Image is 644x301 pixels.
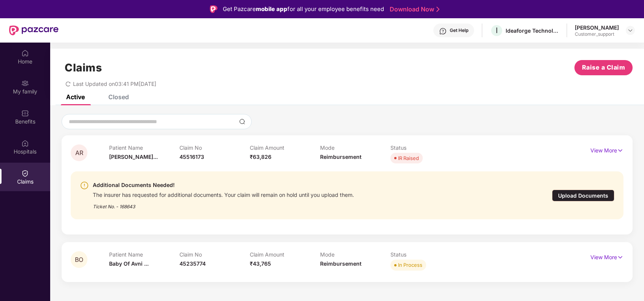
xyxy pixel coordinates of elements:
[9,25,59,35] img: New Pazcare Logo
[93,190,354,198] div: The insurer has requested for additional documents. Your claim will remain on hold until you uplo...
[223,5,384,14] div: Get Pazcare for all your employee benefits need
[250,154,271,160] span: ₹63,826
[617,253,623,261] img: svg+xml;base64,PHN2ZyB4bWxucz0iaHR0cDovL3d3dy53My5vcmcvMjAwMC9zdmciIHdpZHRoPSIxNyIgaGVpZ2h0PSIxNy...
[575,24,619,31] div: [PERSON_NAME]
[109,154,158,160] span: [PERSON_NAME]...
[210,5,217,13] img: Logo
[109,144,179,151] p: Patient Name
[65,61,102,74] h1: Claims
[66,93,85,101] div: Active
[398,261,422,269] div: In Process
[574,60,633,75] button: Raise a Claim
[109,251,179,258] p: Patient Name
[75,150,83,156] span: AR
[109,260,149,267] span: Baby Of Avni ...
[239,119,245,125] img: svg+xml;base64,PHN2ZyBpZD0iU2VhcmNoLTMyeDMyIiB4bWxucz0iaHR0cDovL3d3dy53My5vcmcvMjAwMC9zdmciIHdpZH...
[179,260,206,267] span: 45235774
[617,146,623,155] img: svg+xml;base64,PHN2ZyB4bWxucz0iaHR0cDovL3d3dy53My5vcmcvMjAwMC9zdmciIHdpZHRoPSIxNyIgaGVpZ2h0PSIxNy...
[627,27,633,33] img: svg+xml;base64,PHN2ZyBpZD0iRHJvcGRvd24tMzJ4MzIiIHhtbG5zPSJodHRwOi8vd3d3LnczLm9yZy8yMDAwL3N2ZyIgd2...
[108,93,129,101] div: Closed
[436,5,439,13] img: Stroke
[80,181,89,190] img: svg+xml;base64,PHN2ZyBpZD0iV2FybmluZ18tXzI0eDI0IiBkYXRhLW5hbWU9Ildhcm5pbmcgLSAyNHgyNCIgeG1sbnM9Im...
[496,26,498,35] span: I
[320,251,390,258] p: Mode
[390,144,461,151] p: Status
[179,144,250,151] p: Claim No
[450,27,468,33] div: Get Help
[65,81,71,87] span: redo
[179,154,204,160] span: 45516173
[179,251,250,258] p: Claim No
[21,49,29,57] img: svg+xml;base64,PHN2ZyBpZD0iSG9tZSIgeG1sbnM9Imh0dHA6Ly93d3cudzMub3JnLzIwMDAvc3ZnIiB3aWR0aD0iMjAiIG...
[75,257,83,263] span: BO
[256,5,287,13] strong: mobile app
[390,251,461,258] p: Status
[21,79,29,87] img: svg+xml;base64,PHN2ZyB3aWR0aD0iMjAiIGhlaWdodD0iMjAiIHZpZXdCb3g9IjAgMCAyMCAyMCIgZmlsbD0ibm9uZSIgeG...
[250,251,320,258] p: Claim Amount
[398,154,419,162] div: IR Raised
[93,181,354,190] div: Additional Documents Needed!
[93,198,354,210] div: Ticket No. - 168643
[320,144,390,151] p: Mode
[552,190,614,201] div: Upload Documents
[250,144,320,151] p: Claim Amount
[21,139,29,147] img: svg+xml;base64,PHN2ZyBpZD0iSG9zcGl0YWxzIiB4bWxucz0iaHR0cDovL3d3dy53My5vcmcvMjAwMC9zdmciIHdpZHRoPS...
[575,31,619,37] div: Customer_support
[250,260,271,267] span: ₹43,765
[506,27,559,34] div: Ideaforge Technology Ltd
[439,27,447,35] img: svg+xml;base64,PHN2ZyBpZD0iSGVscC0zMngzMiIgeG1sbnM9Imh0dHA6Ly93d3cudzMub3JnLzIwMDAvc3ZnIiB3aWR0aD...
[73,81,156,87] span: Last Updated on 03:41 PM[DATE]
[320,260,362,267] span: Reimbursement
[590,251,623,261] p: View More
[21,109,29,117] img: svg+xml;base64,PHN2ZyBpZD0iQmVuZWZpdHMiIHhtbG5zPSJodHRwOi8vd3d3LnczLm9yZy8yMDAwL3N2ZyIgd2lkdGg9Ij...
[21,170,29,177] img: svg+xml;base64,PHN2ZyBpZD0iQ2xhaW0iIHhtbG5zPSJodHRwOi8vd3d3LnczLm9yZy8yMDAwL3N2ZyIgd2lkdGg9IjIwIi...
[590,144,623,155] p: View More
[582,63,625,72] span: Raise a Claim
[320,154,362,160] span: Reimbursement
[390,5,437,13] a: Download Now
